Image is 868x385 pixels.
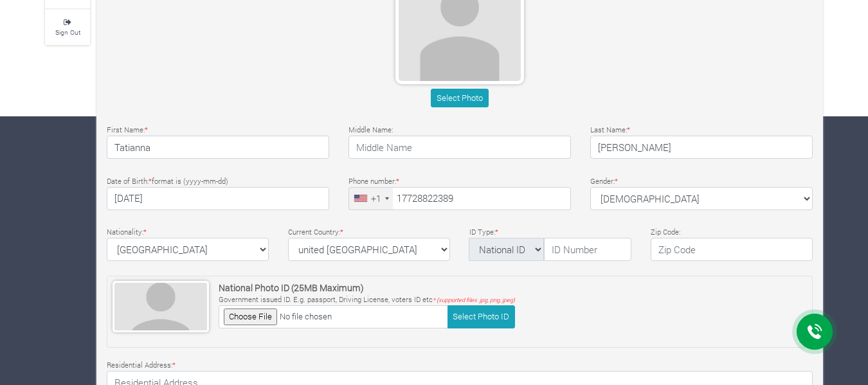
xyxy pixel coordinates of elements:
[349,188,393,210] div: United States: +1
[348,136,571,159] input: Middle Name
[348,176,399,187] label: Phone number:
[107,187,329,210] input: Type Date of Birth (YYYY-MM-DD)
[431,89,488,107] button: Select Photo
[288,227,343,238] label: Current Country:
[348,187,571,210] input: Phone Number
[371,192,381,205] div: +1
[348,125,393,136] label: Middle Name:
[55,28,80,37] small: Sign Out
[107,176,228,187] label: Date of Birth: format is (yyyy-mm-dd)
[107,360,176,371] label: Residential Address:
[107,227,147,238] label: Nationality:
[590,176,618,187] label: Gender:
[651,238,813,261] input: Zip Code
[590,125,630,136] label: Last Name:
[107,125,148,136] label: First Name:
[433,296,515,303] i: * (supported files .jpg, png, jpeg)
[107,136,329,159] input: First Name
[544,238,631,261] input: ID Number
[219,294,515,305] p: Government issued ID. E.g. passport, Driving License, voters ID etc
[651,227,680,238] label: Zip Code:
[469,227,498,238] label: ID Type:
[219,282,364,294] strong: National Photo ID (25MB Maximum)
[45,10,90,45] a: Sign Out
[590,136,813,159] input: Last Name
[448,305,515,328] button: Select Photo ID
